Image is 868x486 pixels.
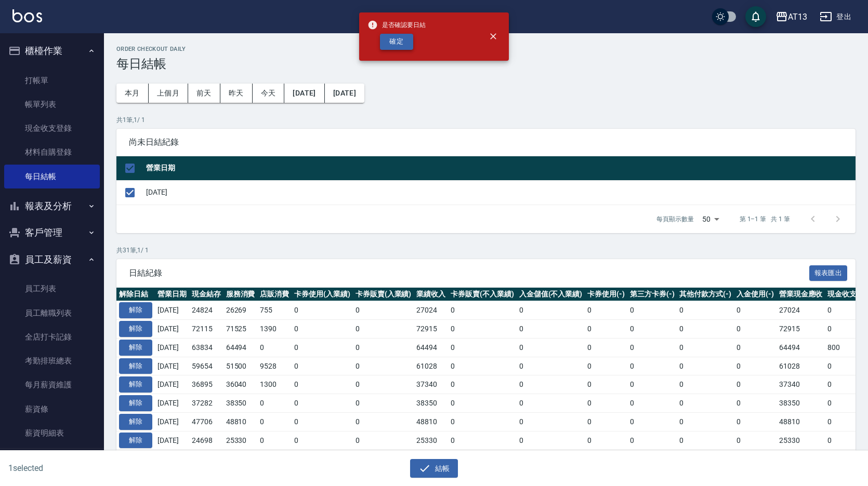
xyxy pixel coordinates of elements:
td: 9528 [257,357,292,375]
td: 0 [585,301,627,320]
a: 材料自購登錄 [4,140,100,164]
td: 0 [353,375,414,394]
td: 0 [257,338,292,357]
td: 38350 [223,394,258,413]
button: 報表匯出 [809,265,848,281]
h2: Order checkout daily [116,46,856,52]
button: 員工及薪資 [4,246,100,273]
h3: 每日結帳 [116,57,856,71]
div: AT13 [788,10,807,23]
th: 營業現金應收 [777,288,825,301]
td: 0 [517,301,585,320]
td: 0 [677,375,734,394]
td: 0 [292,320,353,339]
td: 0 [448,394,517,413]
button: 解除 [119,433,152,449]
button: [DATE] [325,84,364,103]
td: 755 [257,301,292,320]
a: 每日結帳 [4,165,100,188]
td: [DATE] [155,338,189,357]
td: 51500 [223,357,258,375]
td: [DATE] [155,394,189,413]
td: 0 [448,301,517,320]
a: 薪資條 [4,397,100,421]
td: 0 [585,412,627,431]
td: 1390 [257,320,292,339]
th: 卡券使用(入業績) [292,288,353,301]
td: [DATE] [155,320,189,339]
td: [DATE] [155,431,189,450]
td: 64494 [777,338,825,357]
a: 報表匯出 [809,267,848,277]
button: 本月 [116,84,149,103]
td: 0 [353,301,414,320]
td: 0 [627,394,677,413]
button: 解除 [119,395,152,411]
td: 36040 [223,375,258,394]
button: 客戶管理 [4,219,100,246]
button: 今天 [253,84,285,103]
td: [DATE] [143,180,856,205]
td: 0 [517,431,585,450]
th: 店販消費 [257,288,292,301]
button: 上個月 [149,84,188,103]
td: 0 [734,431,777,450]
td: 72115 [189,320,223,339]
td: 0 [448,357,517,375]
th: 現金結存 [189,288,223,301]
td: 63834 [189,338,223,357]
button: 櫃檯作業 [4,37,100,64]
td: 61028 [414,357,448,375]
td: 37282 [189,394,223,413]
td: 0 [627,338,677,357]
td: 0 [677,320,734,339]
button: 昨天 [220,84,253,103]
td: 0 [734,301,777,320]
img: Logo [12,9,42,22]
td: 64494 [223,338,258,357]
a: 現金收支登錄 [4,116,100,140]
td: 72915 [777,320,825,339]
a: 打帳單 [4,69,100,92]
td: 0 [627,357,677,375]
td: 0 [517,412,585,431]
td: 0 [517,320,585,339]
td: 36895 [189,375,223,394]
td: 0 [257,394,292,413]
td: 0 [585,375,627,394]
td: 0 [677,412,734,431]
td: 0 [448,412,517,431]
td: 0 [292,301,353,320]
button: close [482,25,505,48]
th: 卡券販賣(入業績) [353,288,414,301]
td: 0 [677,431,734,450]
td: 38350 [414,394,448,413]
td: 0 [585,338,627,357]
td: 0 [353,338,414,357]
td: 26269 [223,301,258,320]
button: AT13 [771,6,811,28]
button: 報表及分析 [4,193,100,220]
td: 64494 [414,338,448,357]
td: 0 [734,375,777,394]
td: [DATE] [155,357,189,375]
a: 員工離職列表 [4,301,100,325]
td: 48810 [414,412,448,431]
p: 共 31 筆, 1 / 1 [116,246,856,255]
a: 薪資明細表 [4,421,100,445]
td: 59654 [189,357,223,375]
a: 考勤排班總表 [4,349,100,373]
button: 確定 [380,34,413,50]
td: 25330 [777,431,825,450]
span: 日結紀錄 [129,268,809,278]
a: 員工列表 [4,277,100,301]
td: 71525 [223,320,258,339]
a: 全店打卡記錄 [4,325,100,349]
td: 0 [353,357,414,375]
td: 27024 [777,301,825,320]
td: 0 [734,394,777,413]
a: 帳單列表 [4,92,100,116]
th: 卡券販賣(不入業績) [448,288,517,301]
td: 61028 [777,357,825,375]
td: 0 [734,357,777,375]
